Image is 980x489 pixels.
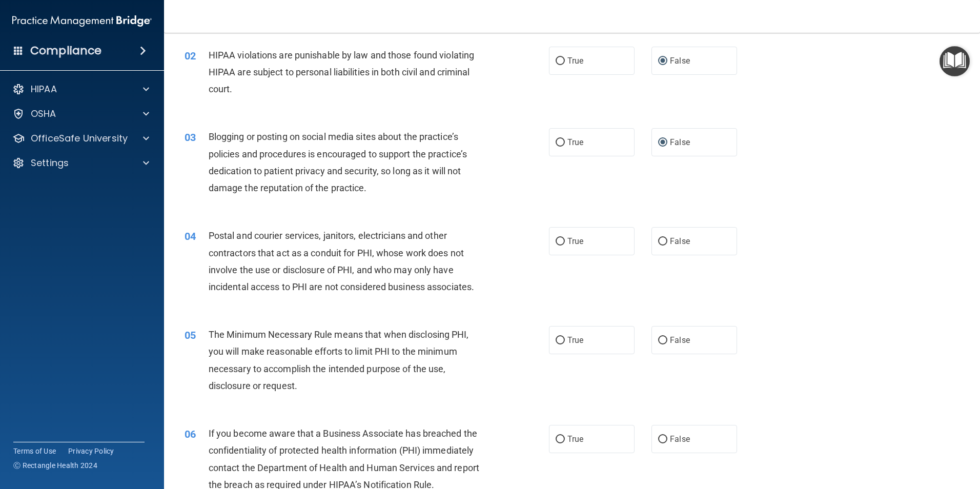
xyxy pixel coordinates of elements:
h4: Compliance [30,44,101,58]
input: True [556,436,565,443]
input: True [556,139,565,147]
span: 03 [185,131,196,144]
input: True [556,337,565,344]
p: HIPAA [31,83,57,95]
a: Terms of Use [13,446,56,456]
span: True [567,335,583,345]
a: OSHA [12,108,149,120]
span: 04 [185,230,196,242]
span: True [567,434,583,444]
span: Ⓒ Rectangle Health 2024 [13,460,97,471]
a: OfficeSafe University [12,132,149,145]
span: The Minimum Necessary Rule means that when disclosing PHI, you will make reasonable efforts to li... [209,329,469,391]
span: True [567,236,583,246]
input: True [556,57,565,65]
span: False [670,137,690,147]
p: OfficeSafe University [31,132,128,145]
span: False [670,335,690,345]
span: HIPAA violations are punishable by law and those found violating HIPAA are subject to personal li... [209,50,474,94]
p: OSHA [31,108,56,120]
a: Privacy Policy [68,446,114,456]
span: False [670,434,690,444]
p: Settings [31,157,69,169]
img: PMB logo [12,11,152,31]
span: False [670,236,690,246]
span: True [567,56,583,66]
input: True [556,238,565,246]
input: False [658,436,667,443]
input: False [658,57,667,65]
input: False [658,238,667,246]
span: False [670,56,690,66]
span: 05 [185,329,196,341]
span: 06 [185,428,196,440]
a: HIPAA [12,83,149,95]
span: True [567,137,583,147]
a: Settings [12,157,149,169]
input: False [658,139,667,147]
span: 02 [185,50,196,62]
input: False [658,337,667,344]
span: Postal and courier services, janitors, electricians and other contractors that act as a conduit f... [209,230,474,292]
span: Blogging or posting on social media sites about the practice’s policies and procedures is encoura... [209,131,467,193]
button: Open Resource Center [940,46,970,76]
